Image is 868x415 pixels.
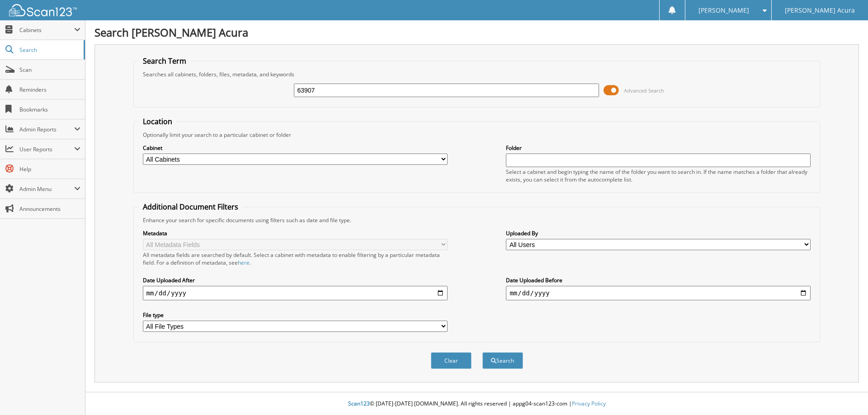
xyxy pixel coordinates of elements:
button: Clear [431,352,472,369]
label: Folder [506,144,811,152]
div: All metadata fields are searched by default. Select a cabinet with metadata to enable filtering b... [143,251,448,266]
legend: Additional Document Filters [138,202,243,212]
span: Bookmarks [19,106,80,113]
label: Uploaded By [506,229,811,237]
div: © [DATE]-[DATE] [DOMAIN_NAME]. All rights reserved | appg04-scan123-com | [85,393,868,415]
div: Searches all cabinets, folders, files, metadata, and keywords [138,70,816,78]
span: [PERSON_NAME] Acura [785,8,855,13]
span: Admin Menu [19,185,74,193]
label: Date Uploaded Before [506,276,811,284]
span: Search [19,46,79,54]
span: Scan123 [348,400,370,407]
input: end [506,286,811,300]
label: Cabinet [143,144,448,152]
iframe: Chat Widget [823,372,868,415]
span: Reminders [19,86,80,93]
legend: Search Term [138,56,191,66]
label: File type [143,311,448,319]
label: Metadata [143,229,448,237]
button: Search [482,352,523,369]
div: Optionally limit your search to a particular cabinet or folder [138,131,816,139]
label: Date Uploaded After [143,276,448,284]
span: Admin Reports [19,126,74,133]
legend: Location [138,117,177,126]
span: Announcements [19,205,80,213]
span: Help [19,165,80,173]
span: Scan [19,66,80,74]
span: Advanced Search [624,87,664,94]
img: scan123-logo-white.svg [9,4,77,16]
div: Enhance your search for specific documents using filters such as date and file type. [138,216,816,224]
span: User Reports [19,145,74,153]
span: [PERSON_NAME] [698,8,749,13]
a: Privacy Policy [572,400,606,407]
input: start [143,286,448,300]
h1: Search [PERSON_NAME] Acura [94,25,859,40]
a: here [238,259,250,266]
span: Cabinets [19,26,74,34]
div: Select a cabinet and begin typing the name of the folder you want to search in. If the name match... [506,168,811,183]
